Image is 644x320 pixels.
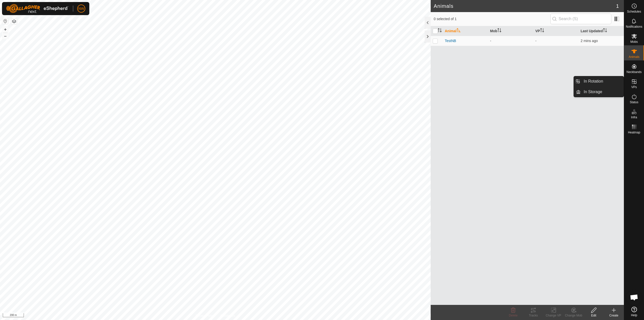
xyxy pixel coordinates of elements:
[574,76,624,86] li: In Rotation
[629,55,639,58] span: Animals
[434,3,616,9] h2: Animals
[627,290,642,305] a: Open chat
[434,16,550,22] span: 0 selected of 1
[626,70,641,74] span: Neckbands
[579,26,624,36] th: Last Updated
[630,101,638,104] span: Status
[443,26,488,36] th: Animal
[581,87,624,97] a: In Storage
[627,10,641,13] span: Schedules
[195,313,214,318] a: Privacy Policy
[2,26,8,32] button: +
[616,2,619,10] span: 1
[631,86,637,89] span: VPs
[563,313,584,318] div: Change Mob
[2,18,8,24] button: Reset Map
[626,25,642,28] span: Notifications
[533,26,579,36] th: VP
[490,38,531,44] div: -
[78,6,84,11] span: NW
[535,39,537,43] app-display-virtual-paddock-transition: -
[488,26,533,36] th: Mob
[630,40,638,43] span: Mobs
[604,313,624,318] div: Create
[631,314,637,317] span: Help
[445,38,456,44] span: TestNB
[543,313,563,318] div: Change VP
[457,29,461,33] p-sorticon: Activate to sort
[11,18,17,24] button: Map Layers
[6,4,69,13] img: Gallagher Logo
[628,131,640,134] span: Heatmap
[584,89,602,95] span: In Storage
[540,29,544,33] p-sorticon: Activate to sort
[581,39,598,43] span: 31 Aug 2025, 2:31 pm
[550,14,611,24] input: Search (S)
[220,313,235,318] a: Contact Us
[603,29,607,33] p-sorticon: Activate to sort
[574,87,624,97] li: In Storage
[584,78,603,84] span: In Rotation
[523,313,543,318] div: Tracks
[584,313,604,318] div: Edit
[497,29,501,33] p-sorticon: Activate to sort
[509,314,518,317] span: Delete
[2,33,8,39] button: –
[581,76,624,86] a: In Rotation
[624,305,644,319] a: Help
[631,116,637,119] span: Infra
[438,29,442,33] p-sorticon: Activate to sort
